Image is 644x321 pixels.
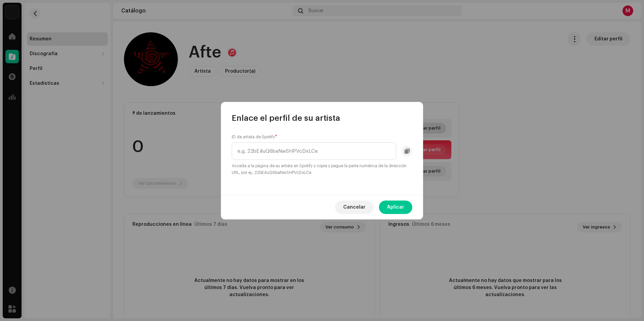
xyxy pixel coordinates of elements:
[232,163,412,176] small: Acceda a la página de su artista en Spotify y copie y pegue la parte numérica de la dirección URL...
[232,142,396,160] input: e.g. 22bE4uQ6baNwSHPVcDxLCe
[335,201,374,214] button: Cancelar
[232,113,340,123] span: Enlace el perfil de su artista
[387,201,404,214] span: Aplicar
[343,201,365,214] span: Cancelar
[379,201,412,214] button: Aplicar
[232,134,277,140] label: ID de artista de Spotify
